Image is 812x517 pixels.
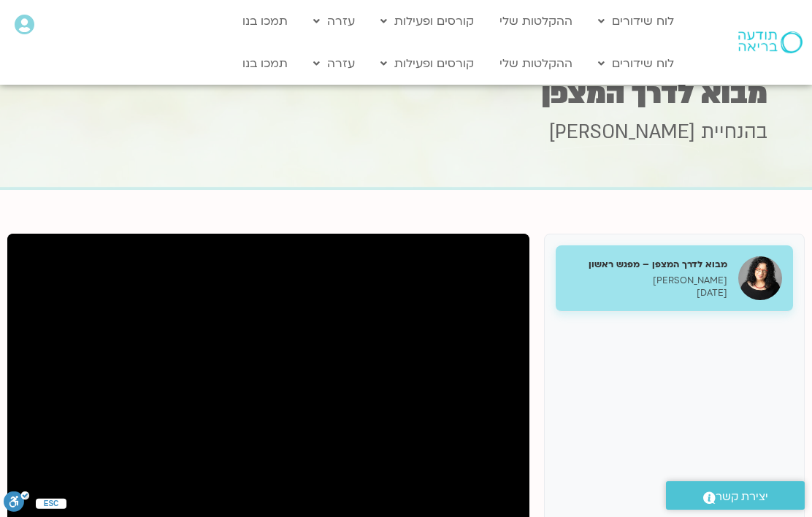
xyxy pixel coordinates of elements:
[235,7,295,35] a: תמכו בנו
[701,119,767,145] span: בהנחיית
[306,50,362,77] a: עזרה
[567,275,727,287] p: [PERSON_NAME]
[591,50,681,77] a: לוח שידורים
[716,487,768,507] span: יצירת קשר
[738,31,803,53] img: תודעה בריאה
[567,287,727,299] p: [DATE]
[666,481,805,510] a: יצירת קשר
[567,258,727,271] h5: מבוא לדרך המצפן – מפגש ראשון
[373,7,481,35] a: קורסים ופעילות
[591,7,681,35] a: לוח שידורים
[235,50,295,77] a: תמכו בנו
[373,50,481,77] a: קורסים ופעילות
[306,7,362,35] a: עזרה
[492,7,580,35] a: ההקלטות שלי
[45,80,767,108] h1: מבוא לדרך המצפן
[492,50,580,77] a: ההקלטות שלי
[738,256,782,300] img: מבוא לדרך המצפן – מפגש ראשון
